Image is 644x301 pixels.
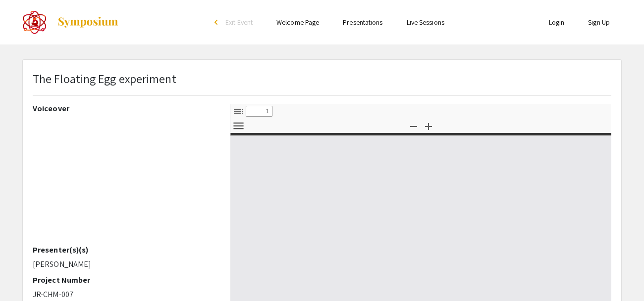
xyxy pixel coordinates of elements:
[588,18,610,27] a: Sign Up
[407,18,444,27] a: Live Sessions
[246,106,272,117] input: Page
[22,10,119,35] a: The 2022 CoorsTek Denver Metro Regional Science and Engineering Fair
[276,18,319,27] a: Welcome Page
[343,18,382,27] a: Presentations
[405,119,422,133] button: Zoom Out
[225,18,253,27] span: Exit Event
[33,275,215,285] h2: Project Number
[33,258,215,270] p: [PERSON_NAME]
[230,104,247,118] button: Toggle Sidebar
[33,104,215,113] h2: Voiceover
[420,119,437,133] button: Zoom In
[549,18,565,27] a: Login
[230,119,247,133] button: Tools
[215,19,220,25] div: arrow_back_ios
[22,10,47,35] img: The 2022 CoorsTek Denver Metro Regional Science and Engineering Fair
[57,16,119,28] img: Symposium by ForagerOne
[33,70,176,87] p: The Floating Egg experiment
[33,245,215,255] h2: Presenter(s)(s)
[33,289,215,301] p: JR-CHM-007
